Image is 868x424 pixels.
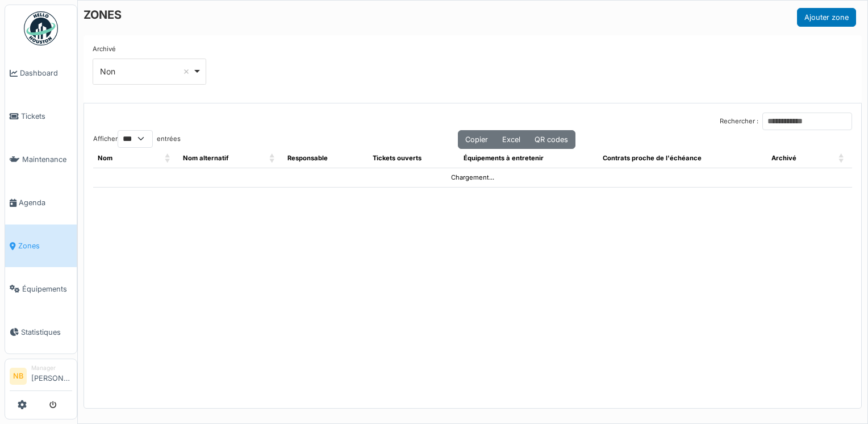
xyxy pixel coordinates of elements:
a: Dashboard [5,52,77,95]
button: Remove item: 'false' [181,66,192,77]
span: Tickets ouverts [373,154,422,162]
span: Tickets [21,111,72,122]
div: Non [100,65,193,77]
div: Manager [31,364,72,372]
a: Équipements [5,267,77,310]
a: Tickets [5,95,77,138]
a: NB Manager[PERSON_NAME] [10,364,72,391]
a: Statistiques [5,310,77,354]
span: Dashboard [20,68,72,78]
span: Zones [18,240,72,251]
label: Archivé [93,44,116,54]
span: Archivé: Activate to sort [838,149,845,168]
a: Zones [5,225,77,268]
span: Équipements à entretenir [464,154,544,162]
button: Excel [495,130,528,149]
button: QR codes [527,130,575,149]
li: [PERSON_NAME] [31,364,72,388]
span: Nom alternatif: Activate to sort [269,149,276,168]
li: NB [10,368,27,385]
span: Copier [465,135,488,144]
img: Badge_color-CXgf-gQk.svg [24,11,58,45]
span: Nom: Activate to sort [165,149,172,168]
span: Maintenance [22,154,72,165]
h6: ZONES [84,8,122,22]
span: Archivé [771,154,796,162]
span: Nom alternatif [183,154,228,162]
button: Ajouter zone [797,8,856,27]
span: Équipements [22,284,72,294]
td: Chargement... [93,168,852,187]
label: Afficher entrées [93,130,181,148]
a: Maintenance [5,138,77,181]
label: Rechercher : [720,117,758,126]
span: Contrats proche de l'échéance [603,154,702,162]
span: Statistiques [21,327,72,338]
a: Agenda [5,181,77,225]
span: Responsable [287,154,328,162]
span: Nom [98,154,112,162]
select: Afficherentrées [118,130,153,148]
button: Copier [458,130,495,149]
span: Agenda [19,197,72,208]
span: QR codes [535,135,568,144]
span: Excel [502,135,520,144]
